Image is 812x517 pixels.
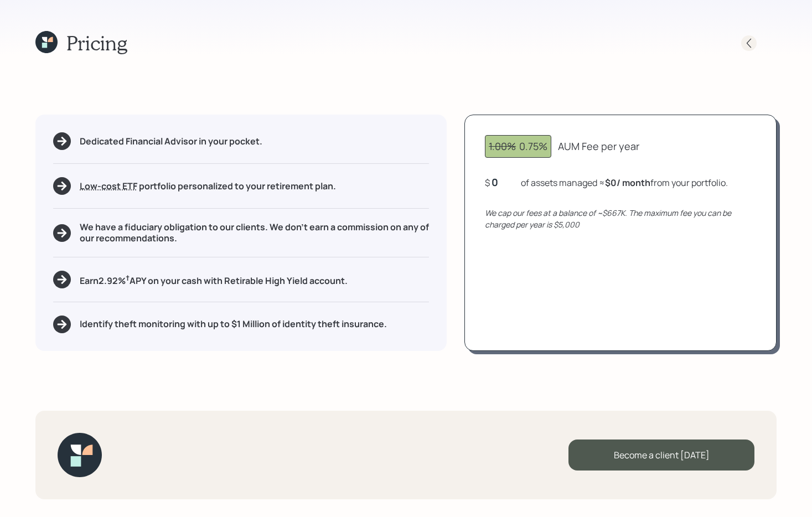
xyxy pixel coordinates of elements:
[605,177,650,189] b: $0 / month
[80,181,336,192] h5: portfolio personalized to your retirement plan.
[80,180,137,192] span: Low-cost ETF
[489,139,547,154] div: 0.75%
[126,273,130,283] sup: †
[558,139,639,154] div: AUM Fee per year
[489,139,516,153] span: 1.00%
[492,175,519,189] div: 0
[485,175,728,189] div: $ of assets managed ≈ from your portfolio .
[80,222,429,243] h5: We have a fiduciary obligation to our clients. We don't earn a commission on any of our recommend...
[80,319,387,329] h5: Identify theft monitoring with up to $1 Million of identity theft insurance.
[66,31,127,55] h1: Pricing
[568,440,754,471] div: Become a client [DATE]
[80,136,262,147] h5: Dedicated Financial Advisor in your pocket.
[80,273,348,287] h5: Earn 2.92 % APY on your cash with Retirable High Yield account.
[485,208,731,230] i: We cap our fees at a balance of ~$667K. The maximum fee you can be charged per year is $5,000
[115,423,256,506] iframe: Customer reviews powered by Trustpilot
